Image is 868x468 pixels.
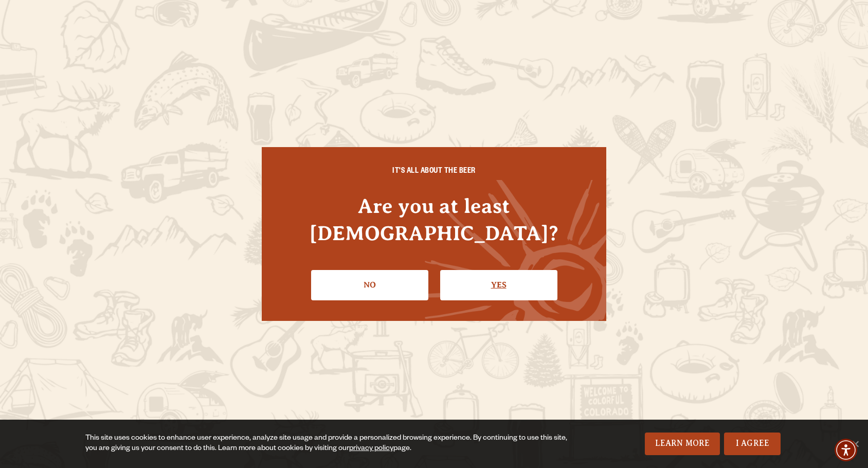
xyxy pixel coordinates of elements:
[440,270,557,300] a: Confirm I'm 21 or older
[282,192,586,247] h4: Are you at least [DEMOGRAPHIC_DATA]?
[835,439,857,461] div: Accessibility Menu
[85,434,575,454] div: This site uses cookies to enhance user experience, analyze site usage and provide a personalized ...
[311,270,428,300] a: No
[645,433,720,455] a: Learn More
[282,168,586,177] h6: IT'S ALL ABOUT THE BEER
[724,433,781,455] a: I Agree
[349,445,393,453] a: privacy policy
